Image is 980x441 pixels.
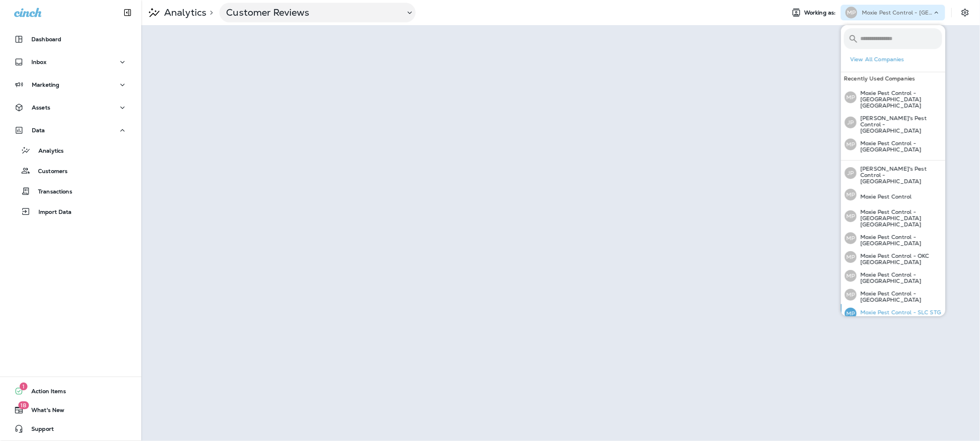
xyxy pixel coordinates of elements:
p: Moxie Pest Control - SLC STG PHL [857,309,942,322]
p: Moxie Pest Control - [GEOGRAPHIC_DATA] [857,290,942,303]
div: MP [845,270,857,282]
button: Import Data [8,203,133,220]
span: 1 [20,383,27,390]
div: MP [845,189,857,200]
p: Moxie Pest Control - [GEOGRAPHIC_DATA] [857,272,942,284]
p: [PERSON_NAME]'s Pest Control - [GEOGRAPHIC_DATA] [857,166,942,184]
button: Analytics [8,142,133,159]
button: 18What's New [8,402,133,418]
span: Support [24,426,54,435]
div: MP [845,138,857,150]
div: MP [845,7,857,18]
p: Transactions [30,188,72,196]
p: Moxie Pest Control - [GEOGRAPHIC_DATA] [GEOGRAPHIC_DATA] [857,209,942,228]
button: MPMoxie Pest Control - [GEOGRAPHIC_DATA] [GEOGRAPHIC_DATA] [841,85,945,110]
button: Assets [8,100,133,115]
p: Analytics [161,7,206,18]
span: Action Items [24,388,66,397]
button: Support [8,421,133,437]
button: MPMoxie Pest Control - [GEOGRAPHIC_DATA] [841,285,945,304]
button: MPMoxie Pest Control - [GEOGRAPHIC_DATA] [841,229,945,248]
button: Inbox [8,54,133,70]
p: Marketing [32,82,59,88]
div: MP [845,210,857,222]
span: 18 [18,401,29,409]
div: MP [845,91,857,103]
button: Collapse Sidebar [117,5,139,20]
div: JP [845,117,857,128]
p: Moxie Pest Control - [GEOGRAPHIC_DATA] [GEOGRAPHIC_DATA] [862,9,933,16]
button: MPMoxie Pest Control - [GEOGRAPHIC_DATA] [GEOGRAPHIC_DATA] [841,204,945,229]
button: MPMoxie Pest Control - [GEOGRAPHIC_DATA] [841,266,945,285]
div: MP [845,289,857,301]
div: MP [845,232,857,244]
span: Working as: [804,9,838,16]
button: MPMoxie Pest Control - [GEOGRAPHIC_DATA] [841,135,945,154]
p: Dashboard [31,36,61,42]
button: View All Companies [847,53,945,66]
button: MPMoxie Pest Control - SLC STG PHL [841,304,945,323]
button: Marketing [8,77,133,93]
button: MPMoxie Pest Control [841,186,945,204]
div: MP [845,251,857,263]
button: Transactions [8,183,133,199]
p: Data [32,127,45,133]
button: Data [8,122,133,138]
iframe: To enrich screen reader interactions, please activate Accessibility in Grammarly extension settings [141,25,980,441]
p: Inbox [31,59,46,65]
span: What's New [24,407,64,416]
p: > [206,9,213,16]
p: Moxie Pest Control - [GEOGRAPHIC_DATA] [GEOGRAPHIC_DATA] [857,90,942,109]
p: Customers [30,168,68,175]
p: Import Data [31,209,72,216]
button: Settings [958,5,972,20]
p: Moxie Pest Control - [GEOGRAPHIC_DATA] [857,140,942,153]
p: Analytics [31,148,64,155]
button: Dashboard [8,31,133,47]
div: Recently Used Companies [841,72,945,85]
p: Moxie Pest Control - [GEOGRAPHIC_DATA] [857,234,942,246]
div: JP [845,167,857,179]
p: Customer Reviews [226,7,399,18]
p: Assets [32,104,50,111]
button: Customers [8,162,133,179]
p: [PERSON_NAME]'s Pest Control - [GEOGRAPHIC_DATA] [857,115,942,134]
button: JP[PERSON_NAME]'s Pest Control - [GEOGRAPHIC_DATA] [841,110,945,135]
p: Moxie Pest Control [857,193,912,200]
div: MP [845,308,857,319]
button: 1Action Items [8,383,133,399]
p: Moxie Pest Control - OKC [GEOGRAPHIC_DATA] [857,253,942,265]
button: JP[PERSON_NAME]'s Pest Control - [GEOGRAPHIC_DATA] [841,160,945,186]
button: MPMoxie Pest Control - OKC [GEOGRAPHIC_DATA] [841,248,945,266]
